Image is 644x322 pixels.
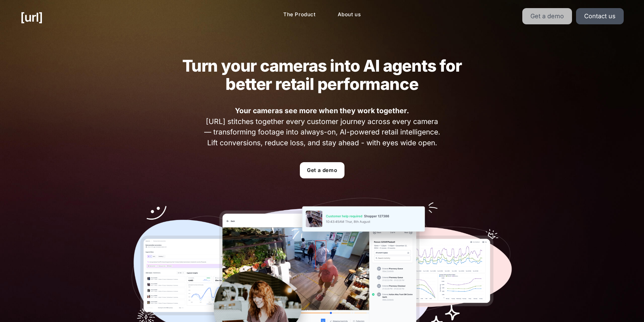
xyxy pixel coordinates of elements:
[576,8,624,24] a: Contact us
[332,8,366,21] a: About us
[300,162,344,178] a: Get a demo
[278,8,321,21] a: The Product
[235,106,409,115] strong: Your cameras see more when they work together.
[169,57,475,93] h2: Turn your cameras into AI agents for better retail performance
[522,8,572,24] a: Get a demo
[20,8,43,26] a: [URL]
[202,105,442,148] span: [URL] stitches together every customer journey across every camera — transforming footage into al...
